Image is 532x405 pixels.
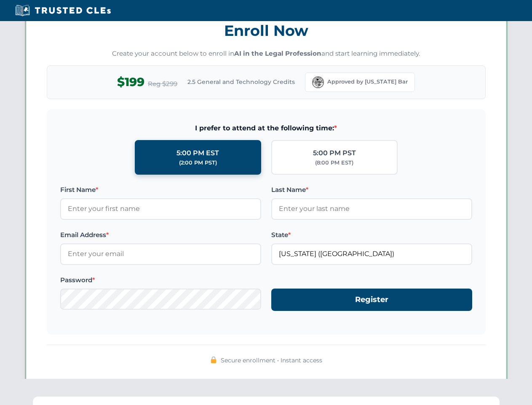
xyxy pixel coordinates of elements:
[13,4,113,17] img: Trusted CLEs
[271,243,472,265] input: Florida (FL)
[221,356,322,365] span: Secure enrollment • Instant access
[60,198,261,219] input: Enter your first name
[117,73,144,92] span: $199
[60,123,472,134] span: I prefer to attend at the following time:
[179,159,217,167] div: (2:00 PM PST)
[47,49,486,59] p: Create your account below to enroll in and start learning immediately.
[234,49,321,57] strong: AI in the Legal Profession
[187,77,295,86] span: 2.5 General and Technology Credits
[271,185,472,195] label: Last Name
[148,79,177,89] span: Reg $299
[176,148,219,159] div: 5:00 PM EST
[271,289,472,311] button: Register
[60,185,261,195] label: First Name
[327,78,408,86] span: Approved by [US_STATE] Bar
[312,76,324,88] img: Florida Bar
[271,230,472,240] label: State
[210,356,217,363] img: 🔒
[47,17,486,44] h3: Enroll Now
[60,275,261,285] label: Password
[60,243,261,265] input: Enter your email
[271,198,472,219] input: Enter your last name
[315,159,353,167] div: (8:00 PM EST)
[60,230,261,240] label: Email Address
[313,148,356,159] div: 5:00 PM PST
